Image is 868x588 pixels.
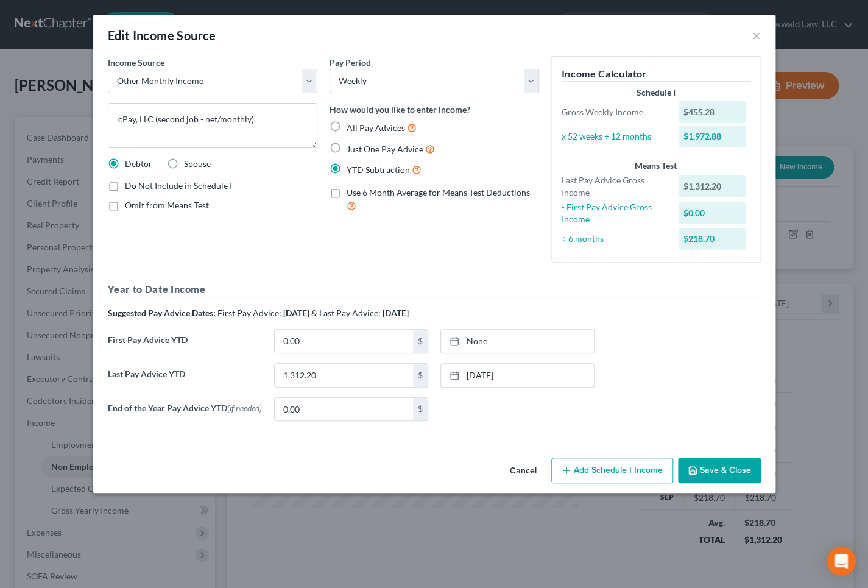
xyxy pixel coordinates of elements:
div: $1,312.20 [679,175,746,197]
span: Do Not Include in Schedule I [125,180,232,191]
div: - First Pay Advice Gross Income [556,201,673,225]
div: Open Intercom Messenger [827,547,856,576]
label: How would you like to enter income? [330,103,470,116]
div: $455.28 [679,101,746,123]
h5: Income Calculator [562,66,750,82]
span: All Pay Advices [347,122,405,133]
div: ÷ 6 months [556,233,673,245]
button: Add Schedule I Income [551,458,673,483]
span: YTD Subtraction [347,165,410,175]
button: × [752,28,761,43]
button: Cancel [500,459,546,483]
label: Pay Period [330,56,371,69]
div: Means Test [562,160,750,172]
span: Income Source [108,57,164,68]
div: $1,972.88 [679,126,746,147]
a: [DATE] [441,364,594,387]
input: 0.00 [275,364,413,387]
div: $ [413,364,428,387]
div: x 52 weeks ÷ 12 months [556,130,673,143]
span: Spouse [184,158,211,169]
h5: Year to Date Income [108,282,761,297]
strong: Suggested Pay Advice Dates: [108,308,216,318]
input: 0.00 [275,330,413,353]
input: 0.00 [275,398,413,421]
div: $ [413,398,428,421]
div: Schedule I [562,87,750,99]
span: Use 6 Month Average for Means Test Deductions [347,187,530,197]
div: $ [413,330,428,353]
a: None [441,330,594,353]
label: End of the Year Pay Advice YTD [102,397,268,431]
strong: [DATE] [283,308,309,318]
div: Gross Weekly Income [556,106,673,118]
span: Just One Pay Advice [347,144,423,154]
div: $0.00 [679,202,746,224]
div: Last Pay Advice Gross Income [556,174,673,199]
span: Omit from Means Test [125,200,209,210]
div: Edit Income Source [108,27,216,44]
button: Save & Close [678,458,761,483]
strong: [DATE] [383,308,409,318]
div: $218.70 [679,228,746,250]
span: Debtor [125,158,152,169]
span: (if needed) [227,403,262,413]
label: Last Pay Advice YTD [102,363,268,397]
label: First Pay Advice YTD [102,329,268,363]
span: First Pay Advice: [217,308,281,318]
span: & Last Pay Advice: [311,308,381,318]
